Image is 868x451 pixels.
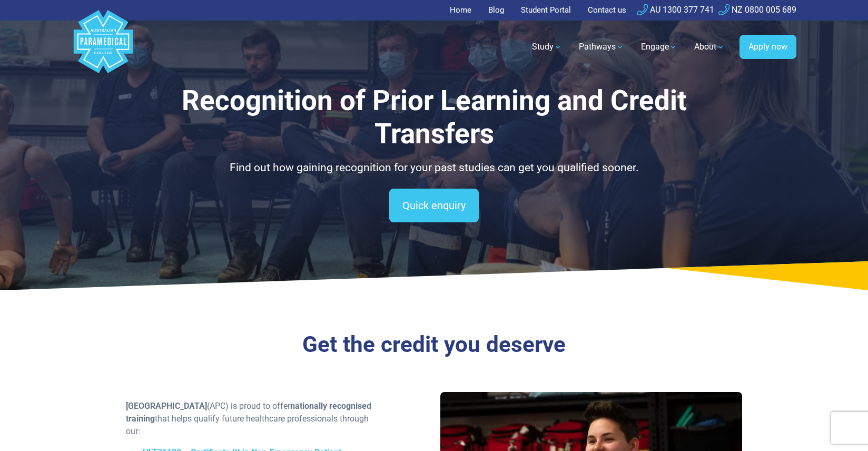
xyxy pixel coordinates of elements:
h3: Get the credit you deserve [126,331,742,358]
a: Engage [635,32,684,62]
a: Study [526,32,568,62]
a: AU 1300 377 741 [637,5,714,15]
p: Find out how gaining recognition for your past studies can get you qualified sooner. [126,160,742,177]
a: Apply now [739,35,796,59]
a: About [688,32,731,62]
span: that helps qualify future healthcare professionals through our: [126,414,369,436]
a: Quick enquiry [389,189,479,222]
a: Australian Paramedical College [72,21,135,74]
h1: Recognition of Prior Learning and Credit Transfers [126,84,742,151]
span: [GEOGRAPHIC_DATA] [126,401,207,411]
a: NZ 0800 005 689 [718,5,796,15]
span: (APC) is proud to offer [207,401,290,411]
a: Pathways [573,32,630,62]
